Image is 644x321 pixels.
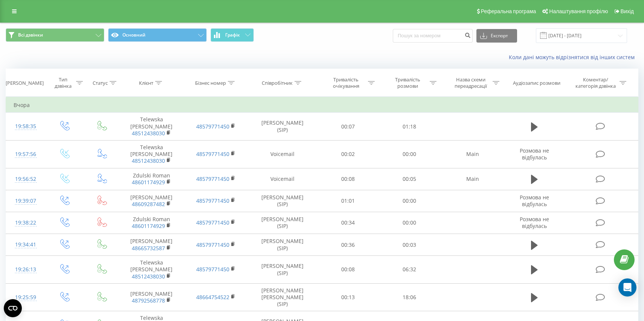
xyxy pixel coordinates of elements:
td: 00:13 [317,283,379,311]
td: Telewska [PERSON_NAME] [119,113,183,141]
div: Open Intercom Messenger [618,278,636,297]
div: 19:26:13 [14,262,38,277]
div: 19:57:56 [14,147,38,162]
td: Zdulski Roman [119,212,183,234]
td: Zdulski Roman [119,168,183,190]
a: 48579771450 [196,175,229,182]
td: Voicemail [248,168,317,190]
td: 01:01 [317,190,379,212]
td: 00:00 [379,190,441,212]
div: 19:34:41 [14,237,38,252]
td: 00:36 [317,234,379,256]
a: 48792568778 [132,297,165,304]
div: 19:58:35 [14,119,38,134]
a: 48601174929 [132,222,165,229]
span: Розмова не відбулась [520,216,549,229]
td: 00:02 [317,140,379,168]
td: Main [440,140,504,168]
a: 48512438030 [132,273,165,280]
div: Бізнес номер [195,80,226,86]
a: 48609287482 [132,200,165,208]
div: Тривалість очікування [326,76,366,89]
td: [PERSON_NAME] (SIP) [248,234,317,256]
span: Графік [225,32,240,38]
a: 48664754522 [196,293,229,301]
button: Open CMP widget [4,299,22,317]
div: Клієнт [139,80,153,86]
a: 48601174929 [132,179,165,186]
span: Налаштування профілю [549,8,608,14]
a: Коли дані можуть відрізнятися вiд інших систем [509,53,638,61]
button: Всі дзвінки [6,28,104,42]
td: 00:08 [317,168,379,190]
a: 48579771450 [196,266,229,273]
td: 00:03 [379,234,441,256]
input: Пошук за номером [393,29,473,43]
a: 48665732587 [132,245,165,252]
span: Реферальна програма [481,8,536,14]
td: Main [440,168,504,190]
a: 48512438030 [132,157,165,164]
div: 19:38:22 [14,216,38,230]
button: Графік [211,28,254,42]
td: 00:07 [317,113,379,141]
td: [PERSON_NAME] (SIP) [248,113,317,141]
td: Telewska [PERSON_NAME] [119,256,183,284]
div: [PERSON_NAME] [6,80,44,86]
td: 00:08 [317,256,379,284]
a: 48579771450 [196,197,229,204]
span: Вихід [621,8,634,14]
td: Voicemail [248,140,317,168]
td: Telewska [PERSON_NAME] [119,140,183,168]
a: 48579771450 [196,219,229,226]
button: Основний [108,28,207,42]
div: Коментар/категорія дзвінка [574,76,618,89]
td: [PERSON_NAME] [119,283,183,311]
button: Експорт [476,29,517,43]
td: [PERSON_NAME] (SIP) [248,212,317,234]
span: Розмова не відбулась [520,147,549,161]
td: 01:18 [379,113,441,141]
td: 18:06 [379,283,441,311]
td: [PERSON_NAME] (SIP) [248,256,317,284]
div: Аудіозапис розмови [513,80,560,86]
a: 48512438030 [132,130,165,137]
span: Всі дзвінки [18,32,43,38]
td: Вчора [6,98,638,113]
div: 19:25:59 [14,290,38,305]
a: 48579771450 [196,241,229,248]
td: 00:05 [379,168,441,190]
td: 00:00 [379,212,441,234]
div: Назва схеми переадресації [450,76,491,89]
a: 48579771450 [196,123,229,130]
div: Співробітник [262,80,293,86]
a: 48579771450 [196,150,229,157]
span: Розмова не відбулась [520,194,549,208]
td: [PERSON_NAME] [PERSON_NAME] (SIP) [248,283,317,311]
div: Тривалість розмови [388,76,428,89]
div: 19:39:07 [14,194,38,208]
td: 00:34 [317,212,379,234]
div: Тип дзвінка [52,76,74,89]
td: 06:32 [379,256,441,284]
td: [PERSON_NAME] [119,234,183,256]
div: 19:56:52 [14,172,38,186]
div: Статус [93,80,108,86]
td: 00:00 [379,140,441,168]
td: [PERSON_NAME] [119,190,183,212]
td: [PERSON_NAME] (SIP) [248,190,317,212]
